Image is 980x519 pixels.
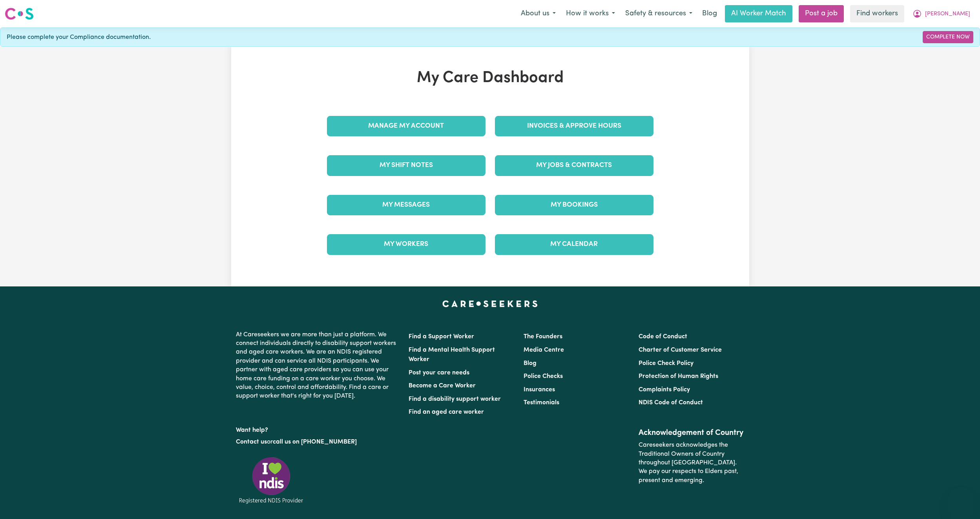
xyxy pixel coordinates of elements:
[516,6,561,22] button: About us
[409,383,476,389] a: Become a Care Worker
[236,435,399,449] p: or
[949,488,974,513] iframe: Button to launch messaging window, conversation in progress
[409,370,469,376] a: Post your care needs
[524,373,563,380] a: Police Checks
[561,6,620,22] button: How it works
[495,116,653,136] a: Invoices & Approve Hours
[639,360,693,367] a: Police Check Policy
[409,409,484,415] a: Find an aged care worker
[524,334,562,340] a: The Founders
[639,334,687,340] a: Code of Conduct
[524,387,555,393] a: Insurances
[236,456,307,505] img: Registered NDIS provider
[524,400,559,406] a: Testimonials
[327,155,485,176] a: My Shift Notes
[697,5,722,22] a: Blog
[409,334,474,340] a: Find a Support Worker
[7,33,151,42] span: Please complete your Compliance documentation.
[639,400,703,406] a: NDIS Code of Conduct
[409,396,501,402] a: Find a disability support worker
[907,6,975,22] button: My Account
[850,5,904,22] a: Find workers
[725,5,792,22] a: AI Worker Match
[639,387,690,393] a: Complaints Policy
[236,423,399,435] p: Want help?
[620,6,697,22] button: Safety & resources
[442,301,538,307] a: Careseekers home page
[327,195,485,215] a: My Messages
[925,10,970,18] span: [PERSON_NAME]
[322,69,658,88] h1: My Care Dashboard
[524,360,537,367] a: Blog
[639,373,718,380] a: Protection of Human Rights
[236,439,267,445] a: Contact us
[236,327,399,404] p: At Careseekers we are more than just a platform. We connect individuals directly to disability su...
[639,347,722,353] a: Charter of Customer Service
[639,438,744,488] p: Careseekers acknowledges the Traditional Owners of Country throughout [GEOGRAPHIC_DATA]. We pay o...
[273,439,357,445] a: call us on [PHONE_NUMBER]
[495,155,653,176] a: My Jobs & Contracts
[799,5,844,22] a: Post a job
[5,7,34,21] img: Careseekers logo
[923,31,973,43] a: Complete Now
[5,5,34,23] a: Careseekers logo
[409,347,495,363] a: Find a Mental Health Support Worker
[639,428,744,438] h2: Acknowledgement of Country
[495,195,653,215] a: My Bookings
[327,116,485,136] a: Manage My Account
[327,234,485,255] a: My Workers
[524,347,564,353] a: Media Centre
[495,234,653,255] a: My Calendar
